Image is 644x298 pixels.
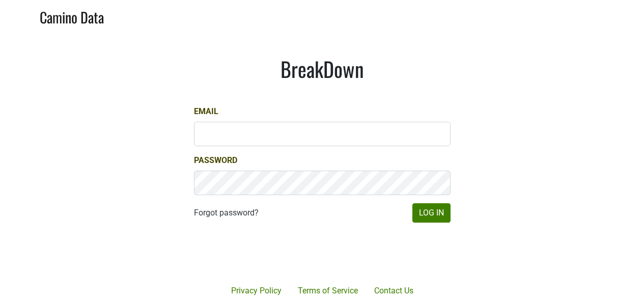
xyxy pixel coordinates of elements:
label: Email [194,105,218,118]
a: Camino Data [40,4,104,28]
label: Password [194,154,237,167]
button: Log In [412,203,451,223]
h1: BreakDown [194,57,451,81]
a: Forgot password? [194,207,259,219]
